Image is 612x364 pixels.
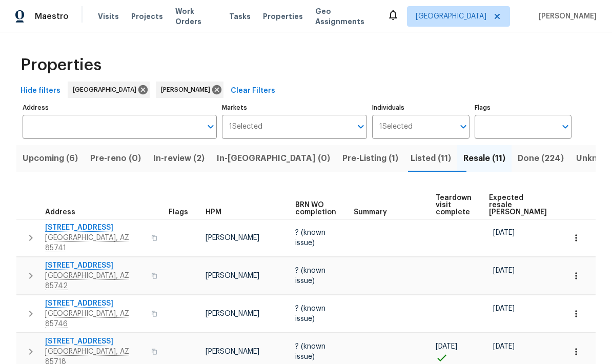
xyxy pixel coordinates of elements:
span: [PERSON_NAME] [161,85,214,95]
span: In-[GEOGRAPHIC_DATA] (0) [217,151,330,166]
span: [PERSON_NAME] [206,234,259,241]
span: Summary [354,209,387,216]
div: [GEOGRAPHIC_DATA] [68,82,150,98]
span: Work Orders [175,6,217,27]
span: 1 Selected [229,123,262,131]
span: Pre-reno (0) [90,151,141,166]
span: Projects [131,11,163,22]
label: Address [23,105,217,111]
button: Hide filters [16,82,65,100]
span: Teardown visit complete [436,194,472,216]
span: Upcoming (6) [23,151,78,166]
span: ? (known issue) [295,305,325,322]
span: Geo Assignments [315,6,375,27]
span: BRN WO completion [295,201,336,216]
span: Properties [21,60,101,70]
span: Done (224) [518,151,564,166]
span: Visits [98,11,119,22]
span: Clear Filters [231,85,275,97]
span: [PERSON_NAME] [206,272,259,279]
span: 1 Selected [379,123,413,131]
span: Properties [263,11,303,22]
span: [GEOGRAPHIC_DATA] [73,85,140,95]
span: [PERSON_NAME] [535,11,597,22]
span: [DATE] [493,267,515,274]
span: ? (known issue) [295,229,325,247]
span: ? (known issue) [295,267,325,285]
span: HPM [206,209,221,216]
span: Hide filters [21,85,60,97]
span: Pre-Listing (1) [342,151,398,166]
span: [DATE] [436,343,457,350]
button: Open [203,119,218,134]
label: Flags [475,105,572,111]
span: Address [45,209,75,216]
span: Listed (11) [411,151,451,166]
span: [GEOGRAPHIC_DATA] [416,11,486,22]
span: [PERSON_NAME] [206,310,259,317]
span: [DATE] [493,229,515,236]
span: Resale (11) [463,151,505,166]
button: Open [456,119,471,134]
span: [PERSON_NAME] [206,348,259,355]
button: Clear Filters [227,82,279,100]
span: Expected resale [PERSON_NAME] [489,194,547,216]
button: Open [558,119,573,134]
span: [DATE] [493,305,515,312]
span: Flags [169,209,188,216]
span: ? (known issue) [295,343,325,360]
button: Open [354,119,368,134]
span: [DATE] [493,343,515,350]
label: Individuals [372,105,469,111]
span: Tasks [229,13,251,20]
label: Markets [222,105,368,111]
div: [PERSON_NAME] [156,82,223,98]
span: Maestro [35,11,69,22]
span: In-review (2) [153,151,205,166]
